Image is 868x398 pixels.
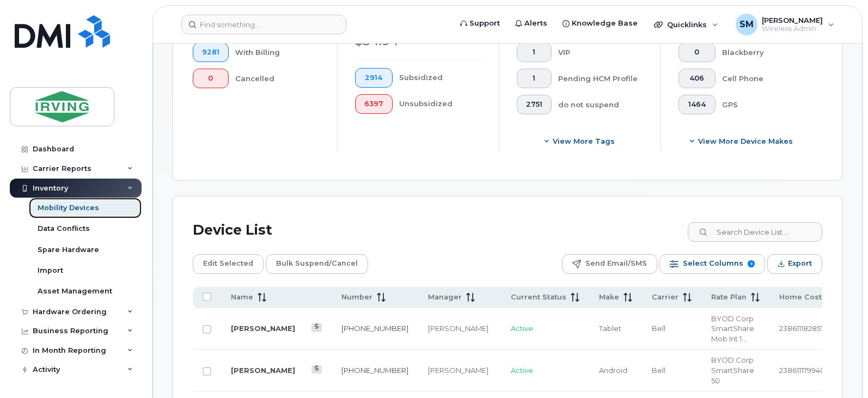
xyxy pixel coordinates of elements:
span: 1 [526,48,542,57]
span: Number [341,292,372,302]
span: Edit Selected [203,255,253,272]
span: [PERSON_NAME] [762,16,823,25]
span: Rate Plan [711,292,747,302]
button: Select Columns 9 [659,254,765,274]
span: 2751 [526,100,542,109]
span: 9281 [202,48,219,57]
button: 6397 [355,94,393,114]
button: Edit Selected [193,254,264,274]
span: Carrier [652,292,678,302]
div: Device List [193,216,272,244]
div: Subsidized [399,68,482,88]
button: 0 [193,69,229,88]
a: Support [453,13,508,34]
button: 2751 [517,95,552,114]
button: 0 [678,42,716,62]
span: 0 [688,48,706,57]
span: View more tags [553,136,615,146]
span: 238611179940.63759 [779,366,847,375]
span: Android [599,366,627,375]
div: [PERSON_NAME] [428,323,491,334]
div: [PERSON_NAME] [428,365,491,376]
span: Bell [652,366,665,375]
div: VIP [558,42,644,62]
span: Quicklinks [667,20,707,29]
input: Find something... [181,15,346,34]
span: Name [231,292,253,302]
span: Knowledge Base [572,18,638,29]
div: Cancelled [235,69,320,88]
button: 1 [517,42,552,62]
span: 406 [688,74,706,83]
a: View Last Bill [311,323,322,332]
span: Manager [428,292,462,302]
span: View More Device Makes [698,136,793,146]
button: 9281 [193,42,229,62]
a: [PHONE_NUMBER] [341,366,408,375]
button: Send Email/SMS [562,254,657,274]
a: [PERSON_NAME] [231,366,295,375]
div: Quicklinks [646,14,726,35]
button: 2914 [355,68,393,88]
div: Samantha Morrell [728,14,842,35]
button: View More Device Makes [678,132,805,151]
button: 406 [678,69,716,88]
span: Make [599,292,619,302]
span: Active [511,324,533,333]
span: Bulk Suspend/Cancel [276,255,358,272]
a: [PERSON_NAME] [231,324,295,333]
span: Tablet [599,324,621,333]
a: Knowledge Base [555,13,645,34]
a: View Last Bill [311,365,322,373]
span: 0 [202,74,219,83]
div: Unsubsidized [399,94,482,114]
button: Export [767,254,822,274]
span: Select Columns [683,255,743,272]
span: 9 [748,260,755,267]
span: 1464 [688,100,706,109]
input: Search Device List ... [688,222,822,242]
span: Current Status [511,292,566,302]
span: 238611182857.637 [779,324,838,333]
div: do not suspend [558,95,644,114]
span: 6397 [364,100,383,108]
span: Home Cost Center [779,292,850,302]
span: 1 [526,74,542,83]
div: Pending HCM Profile [558,69,644,88]
span: Export [788,255,812,272]
span: BYOD Corp SmartShare 50 [711,356,754,384]
div: Blackberry [722,42,805,62]
span: Bell [652,324,665,333]
span: Alerts [524,18,547,29]
span: 2914 [364,74,383,82]
span: Send Email/SMS [585,255,647,272]
span: BYOD Corp SmartShare Mob Int 10 [711,314,754,343]
a: Alerts [508,13,555,34]
span: SM [739,18,754,31]
div: GPS [722,95,805,114]
span: Support [469,18,500,29]
button: Bulk Suspend/Cancel [266,254,368,274]
button: View more tags [517,132,643,151]
div: With Billing [235,42,320,62]
span: Active [511,366,533,375]
a: [PHONE_NUMBER] [341,324,408,333]
div: Cell Phone [722,69,805,88]
button: 1464 [678,95,716,114]
span: Wireless Admin [762,25,823,33]
button: 1 [517,69,552,88]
